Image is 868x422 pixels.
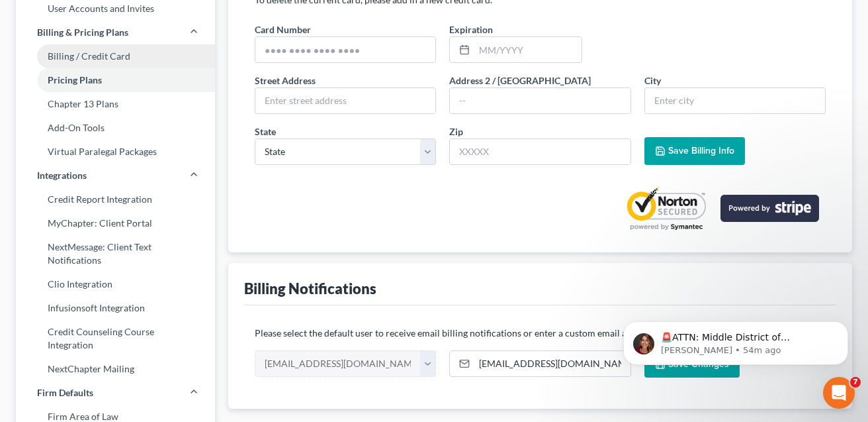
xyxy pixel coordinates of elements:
[16,44,215,68] a: Billing / Credit Card
[255,88,435,113] input: Enter street address
[16,68,215,92] a: Pricing Plans
[16,235,215,272] a: NextMessage: Client Text Notifications
[37,169,87,182] span: Integrations
[255,126,276,137] span: State
[720,195,819,222] img: stripe-logo-2a7f7e6ca78b8645494d24e0ce0d7884cb2b23f96b22fa3b73b5b9e177486001.png
[37,26,128,39] span: Billing & Pricing Plans
[244,279,376,298] div: Billing Notifications
[449,75,591,86] span: Address 2 / [GEOGRAPHIC_DATA]
[16,272,215,296] a: Clio Integration
[16,164,215,187] a: Integrations
[16,116,215,140] a: Add-On Tools
[449,24,493,35] span: Expiration
[255,75,316,86] span: Street Address
[474,37,582,62] input: MM/YYYY
[449,126,463,137] span: Zip
[16,140,215,164] a: Virtual Paralegal Packages
[644,75,661,86] span: City
[16,381,215,405] a: Firm Defaults
[16,211,215,235] a: MyChapter: Client Portal
[16,92,215,116] a: Chapter 13 Plans
[450,88,630,113] input: --
[16,357,215,381] a: NextChapter Mailing
[16,21,215,44] a: Billing & Pricing Plans
[603,293,868,386] iframe: Intercom notifications message
[645,88,825,113] input: Enter city
[255,327,826,340] p: Please select the default user to receive email billing notifications or enter a custom email add...
[16,187,215,211] a: Credit Report Integration
[644,137,745,165] button: Save Billing Info
[668,145,734,156] span: Save Billing Info
[623,186,710,231] img: Powered by Symantec
[623,186,710,231] a: Norton Secured privacy certification
[16,320,215,357] a: Credit Counseling Course Integration
[16,296,215,320] a: Infusionsoft Integration
[37,386,93,399] span: Firm Defaults
[823,377,855,409] iframe: Intercom live chat
[850,377,861,388] span: 7
[255,37,435,62] input: ●●●● ●●●● ●●●● ●●●●
[474,351,630,376] input: Enter email...
[449,138,630,165] input: XXXXX
[255,24,311,35] span: Card Number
